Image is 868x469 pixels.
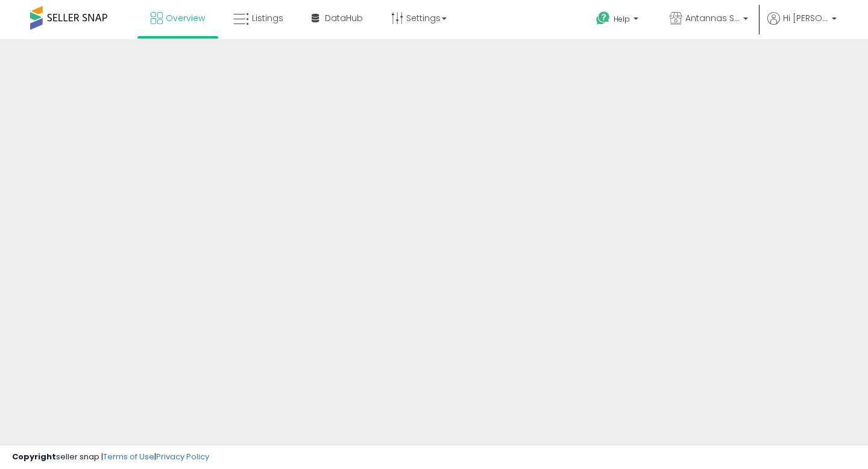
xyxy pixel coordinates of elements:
[156,451,209,462] a: Privacy Policy
[596,11,611,26] i: Get Help
[685,12,740,24] span: Antannas Store
[166,12,205,24] span: Overview
[783,12,828,24] span: Hi [PERSON_NAME]
[587,2,650,39] a: Help
[767,12,837,39] a: Hi [PERSON_NAME]
[103,451,154,462] a: Terms of Use
[325,12,363,24] span: DataHub
[614,14,630,24] span: Help
[12,452,209,463] div: seller snap | |
[252,12,283,24] span: Listings
[12,451,56,462] strong: Copyright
